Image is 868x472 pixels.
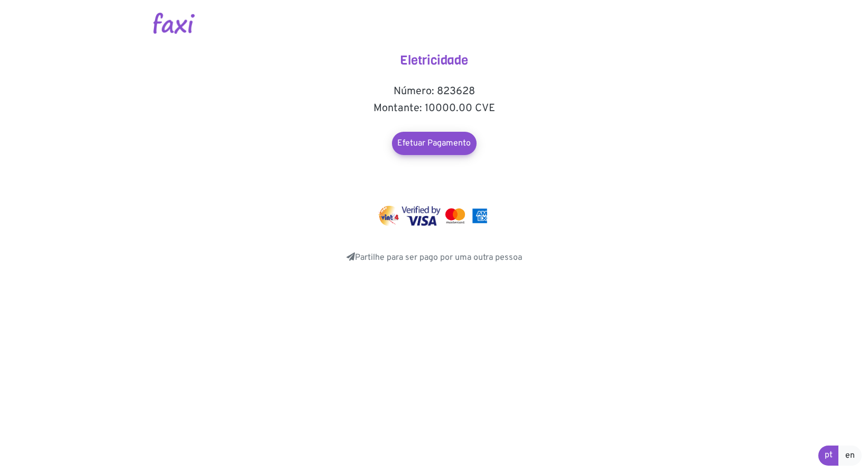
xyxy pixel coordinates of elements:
[401,206,441,226] img: visa
[328,85,540,98] h5: Número: 823628
[443,206,467,226] img: mastercard
[470,206,490,226] img: mastercard
[392,132,477,155] a: Efetuar Pagamento
[838,446,862,466] a: en
[346,252,522,263] a: Partilhe para ser pago por uma outra pessoa
[818,446,839,466] a: pt
[378,206,399,226] img: vinti4
[328,102,540,115] h5: Montante: 10000.00 CVE
[328,53,540,68] h4: Eletricidade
